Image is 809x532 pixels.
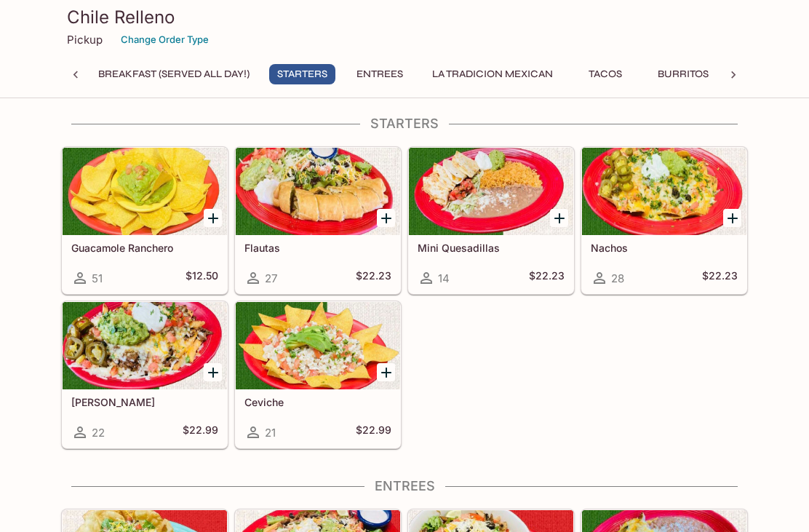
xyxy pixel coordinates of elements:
a: Nachos28$22.23 [581,147,747,294]
h5: $22.23 [702,269,738,287]
button: Tacos [573,64,638,84]
div: Nachos [582,148,746,235]
h5: Flautas [244,242,391,254]
div: Carne Asada Fries [63,302,227,389]
button: Add Guacamole Ranchero [204,209,222,227]
a: [PERSON_NAME]22$22.99 [62,301,228,448]
button: Add Nachos [723,209,741,227]
h5: Nachos [591,242,738,254]
h3: Chile Relleno [67,6,742,28]
div: Flautas [236,148,400,235]
a: Guacamole Ranchero51$12.50 [62,147,228,294]
h5: $12.50 [186,269,218,287]
div: Guacamole Ranchero [63,148,227,235]
h4: Starters [61,116,748,132]
h5: $22.23 [356,269,391,287]
h5: $22.99 [183,424,218,441]
a: Mini Quesadillas14$22.23 [408,147,574,294]
button: La Tradicion Mexican [424,64,561,84]
button: Burritos [650,64,717,84]
button: Breakfast (Served ALL DAY!) [90,64,258,84]
h5: Ceviche [244,396,391,408]
button: Add Ceviche [377,363,395,381]
span: 22 [92,426,105,440]
a: Ceviche21$22.99 [235,301,401,448]
h5: $22.23 [529,269,565,287]
button: Starters [269,64,335,84]
p: Pickup [67,33,103,47]
button: Add Flautas [377,209,395,227]
h4: Entrees [61,478,748,494]
span: 27 [265,271,277,285]
button: Add Mini Quesadillas [550,209,568,227]
div: Ceviche [236,302,400,389]
span: 21 [265,426,276,440]
button: Add Carne Asada Fries [204,363,222,381]
span: 28 [611,271,624,285]
div: Mini Quesadillas [409,148,573,235]
a: Flautas27$22.23 [235,147,401,294]
h5: Guacamole Ranchero [71,242,218,254]
button: Entrees [347,64,413,84]
h5: [PERSON_NAME] [71,396,218,408]
span: 14 [438,271,450,285]
button: Change Order Type [114,28,215,51]
h5: Mini Quesadillas [418,242,565,254]
h5: $22.99 [356,424,391,441]
span: 51 [92,271,103,285]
